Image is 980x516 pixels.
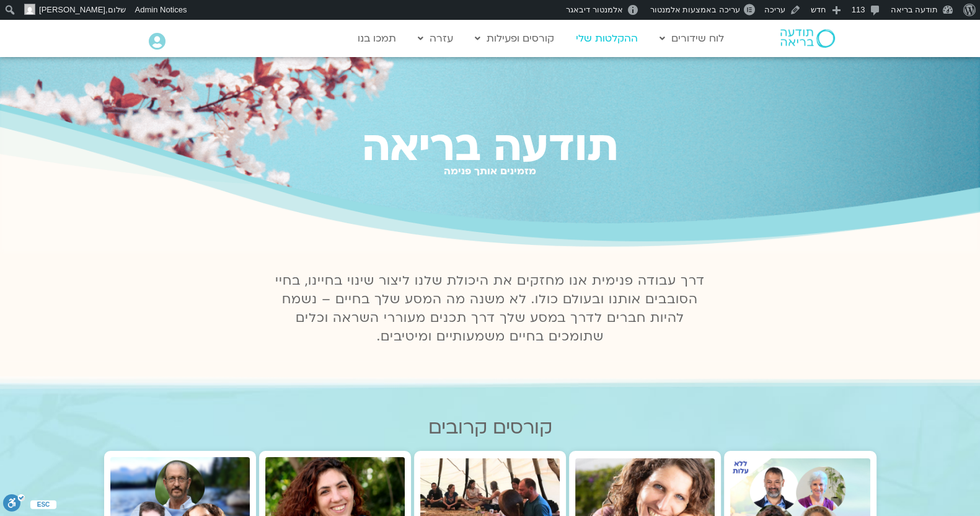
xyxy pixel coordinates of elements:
span: [PERSON_NAME] [39,5,105,14]
span: עריכה באמצעות אלמנטור [650,5,739,14]
a: לוח שידורים [653,27,730,50]
a: ההקלטות שלי [570,27,644,50]
a: קורסים ופעילות [469,27,560,50]
p: דרך עבודה פנימית אנו מחזקים את היכולת שלנו ליצור שינוי בחיינו, בחיי הסובבים אותנו ובעולם כולו. לא... [268,272,712,346]
h2: קורסים קרובים [104,417,876,438]
a: עזרה [412,27,459,50]
img: תודעה בריאה [780,29,835,48]
a: תמכו בנו [351,27,402,50]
